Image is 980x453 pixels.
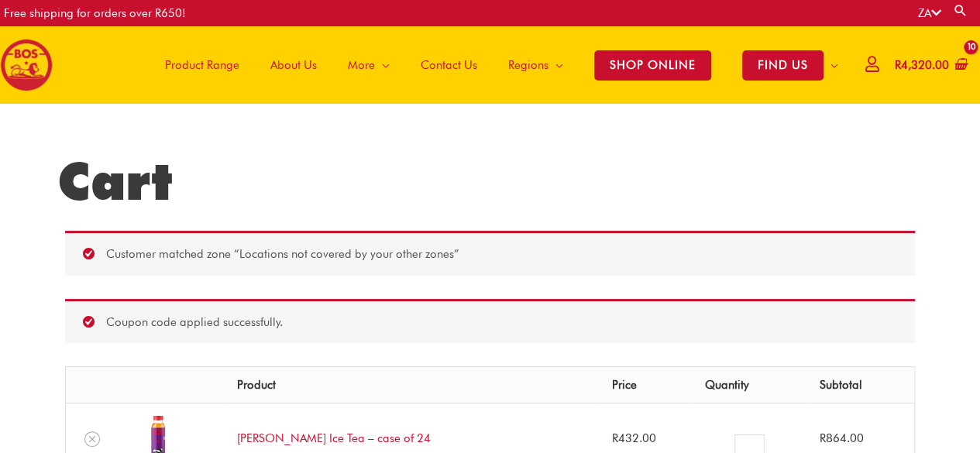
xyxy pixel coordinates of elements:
nav: Site Navigation [138,26,854,104]
bdi: 864.00 [819,431,863,445]
span: Contact Us [421,42,477,88]
span: Product Range [165,42,239,88]
th: Subtotal [807,367,914,403]
a: ZA [918,6,941,20]
span: R [819,431,825,445]
a: View Shopping Cart, 10 items [892,48,968,83]
a: Regions [493,26,579,104]
th: Quantity [693,367,808,403]
a: About Us [255,26,332,104]
a: Contact Us [405,26,493,104]
span: FIND US [742,50,824,81]
div: Customer matched zone “Locations not covered by your other zones” [65,231,915,276]
bdi: 432.00 [612,431,656,445]
a: [PERSON_NAME] Ice Tea – case of 24 [237,431,431,445]
div: Coupon code applied successfully. [65,299,915,344]
span: R [612,431,618,445]
a: Product Range [150,26,255,104]
a: Remove Berry Rooibos Ice Tea - case of 24 from cart [84,431,100,447]
span: About Us [270,42,317,88]
span: SHOP ONLINE [594,50,711,81]
h1: Cart [57,150,923,212]
th: Price [600,367,693,403]
a: More [332,26,405,104]
span: More [348,42,375,88]
a: SHOP ONLINE [579,26,727,104]
a: Search button [953,3,968,18]
span: R [895,58,901,72]
span: Regions [508,42,548,88]
bdi: 4,320.00 [895,58,949,72]
th: Product [225,367,600,403]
